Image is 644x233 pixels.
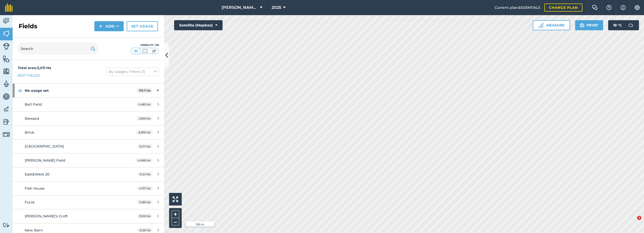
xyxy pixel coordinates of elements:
[99,23,102,29] img: svg+xml;base64,PHN2ZyB4bWxucz0iaHR0cDovL3d3dy53My5vcmcvMjAwMC9zdmciIHdpZHRoPSIxNCIgaGVpZ2h0PSIyNC...
[25,84,137,97] strong: No usage set
[25,186,45,191] span: Fish House
[606,5,612,10] img: A question mark icon
[495,5,540,10] span: Current plan : ESSENTIALS
[94,21,124,31] button: Add
[139,89,151,92] strong: 175.7 Ha
[127,21,158,31] a: Set usage
[13,182,164,195] a: Fish House4.117 Ha
[3,68,10,75] img: svg+xml;base64,PHN2ZyB4bWxucz0iaHR0cDovL3d3dy53My5vcmcvMjAwMC9zdmciIHdpZHRoPSI1NiIgaGVpZ2h0PSI2MC...
[106,68,159,76] button: By usages, Filters (1)
[137,144,152,149] span: 10.71 Ha
[3,43,10,50] img: svg+xml;base64,PD94bWwgdmVyc2lvbj0iMS4wIiBlbmNvZGluZz0idXRmLTgiPz4KPCEtLSBHZW5lcmF0b3I6IEFkb2JlIE...
[142,48,148,53] img: svg+xml;base64,PHN2ZyB4bWxucz0iaHR0cDovL3d3dy53My5vcmcvMjAwMC9zdmciIHdpZHRoPSI1MCIgaGVpZ2h0PSI0MC...
[25,214,68,218] span: [PERSON_NAME]'s Croft
[25,144,64,149] span: [GEOGRAPHIC_DATA]
[13,139,164,153] a: [GEOGRAPHIC_DATA]10.71 Ha
[575,20,603,30] button: Print
[13,154,164,167] a: [PERSON_NAME] Field4.496 Ha
[25,116,39,121] span: Blessed
[3,80,10,88] img: svg+xml;base64,PD94bWwgdmVyc2lvbj0iMS4wIiBlbmNvZGluZz0idXRmLTgiPz4KPCEtLSBHZW5lcmF0b3I6IEFkb2JlIE...
[3,93,10,100] img: svg+xml;base64,PD94bWwgdmVyc2lvbj0iMS4wIiBlbmNvZGluZz0idXRmLTgiPz4KPCEtLSBHZW5lcmF0b3I6IEFkb2JlIE...
[173,196,178,202] img: Four arrows, one pointing top left, one top right, one bottom right and the last bottom left
[621,5,626,11] img: svg+xml;base64,PHN2ZyB4bWxucz0iaHR0cDovL3d3dy53My5vcmcvMjAwMC9zdmciIHdpZHRoPSIxNyIgaGVpZ2h0PSIxNy...
[613,20,622,30] span: 19 ° C
[3,118,10,126] img: svg+xml;base64,PD94bWwgdmVyc2lvbj0iMS4wIiBlbmNvZGluZz0idXRmLTgiPz4KPCEtLSBHZW5lcmF0b3I6IEFkb2JlIE...
[13,84,164,97] div: No usage set175.7 Ha
[136,130,152,134] span: 6.816 Ha
[608,20,639,30] button: 19 °C
[172,211,179,218] button: +
[13,98,164,111] a: Bell Field4.481 Ha
[18,88,22,94] img: svg+xml;base64,PHN2ZyB4bWxucz0iaHR0cDovL3d3dy53My5vcmcvMjAwMC9zdmciIHdpZHRoPSIxOCIgaGVpZ2h0PSIyNC...
[538,23,543,28] img: Ruler icon
[131,43,159,47] div: Visibility: On
[13,126,164,139] a: Brick6.816 Ha
[222,5,258,11] span: [PERSON_NAME] Farm Life
[25,172,49,177] span: East&West 20
[13,167,164,181] a: East&West 209.24 Ha
[544,4,582,12] a: Change plan
[174,20,223,30] button: Satellite (Mapbox)
[5,4,13,12] img: fieldmargin Logo
[634,5,640,10] img: A cog icon
[133,48,139,53] img: svg+xml;base64,PHN2ZyB4bWxucz0iaHR0cDovL3d3dy53My5vcmcvMjAwMC9zdmciIHdpZHRoPSI1MCIgaGVpZ2h0PSI0MC...
[138,172,152,176] span: 9.24 Ha
[172,218,179,225] button: –
[13,209,164,223] a: [PERSON_NAME]'s Croft15.53 Ha
[138,228,152,232] span: 6.26 Ha
[25,200,35,205] span: Furze
[592,5,598,10] img: Two speech bubbles overlapping with the left bubble in the forefront
[19,22,37,30] h2: Fields
[3,55,10,63] img: svg+xml;base64,PHN2ZyB4bWxucz0iaHR0cDovL3d3dy53My5vcmcvMjAwMC9zdmciIHdpZHRoPSI1NiIgaGVpZ2h0PSI2MC...
[151,48,157,53] img: svg+xml;base64,PHN2ZyB4bWxucz0iaHR0cDovL3d3dy53My5vcmcvMjAwMC9zdmciIHdpZHRoPSI1MCIgaGVpZ2h0PSI0MC...
[137,186,152,190] span: 4.117 Ha
[25,130,34,135] span: Brick
[137,214,152,218] span: 15.53 Ha
[136,158,152,162] span: 4.496 Ha
[13,112,164,125] a: Blessed2.815 Ha
[627,216,639,228] iframe: Intercom live chat
[3,105,10,113] img: svg+xml;base64,PD94bWwgdmVyc2lvbj0iMS4wIiBlbmNvZGluZz0idXRmLTgiPz4KPCEtLSBHZW5lcmF0b3I6IEFkb2JlIE...
[626,20,636,30] img: svg+xml;base64,PD94bWwgdmVyc2lvbj0iMS4wIiBlbmNvZGluZz0idXRmLTgiPz4KPCEtLSBHZW5lcmF0b3I6IEFkb2JlIE...
[637,216,641,220] span: 2
[136,102,152,106] span: 4.481 Ha
[3,223,10,227] img: svg+xml;base64,PD94bWwgdmVyc2lvbj0iMS4wIiBlbmNvZGluZz0idXRmLTgiPz4KPCEtLSBHZW5lcmF0b3I6IEFkb2JlIE...
[18,43,98,55] input: Search
[3,17,10,25] img: svg+xml;base64,PD94bWwgdmVyc2lvbj0iMS4wIiBlbmNvZGluZz0idXRmLTgiPz4KPCEtLSBHZW5lcmF0b3I6IEFkb2JlIE...
[91,46,95,52] img: svg+xml;base64,PHN2ZyB4bWxucz0iaHR0cDovL3d3dy53My5vcmcvMjAwMC9zdmciIHdpZHRoPSIxOSIgaGVpZ2h0PSIyNC...
[137,200,152,204] span: 11.89 Ha
[272,5,281,11] span: 2025
[3,131,10,138] img: svg+xml;base64,PD94bWwgdmVyc2lvbj0iMS4wIiBlbmNvZGluZz0idXRmLTgiPz4KPCEtLSBHZW5lcmF0b3I6IEFkb2JlIE...
[533,20,570,30] button: Measure
[25,228,43,232] span: New Barn
[18,66,51,70] strong: Total area : 2,011 Ha
[18,73,40,78] a: Edit fields
[3,30,10,37] img: svg+xml;base64,PHN2ZyB4bWxucz0iaHR0cDovL3d3dy53My5vcmcvMjAwMC9zdmciIHdpZHRoPSI1NiIgaGVpZ2h0PSI2MC...
[13,195,164,209] a: Furze11.89 Ha
[25,158,65,163] span: [PERSON_NAME] Field
[137,116,152,121] span: 2.815 Ha
[580,22,584,28] img: svg+xml;base64,PHN2ZyB4bWxucz0iaHR0cDovL3d3dy53My5vcmcvMjAwMC9zdmciIHdpZHRoPSIxOSIgaGVpZ2h0PSIyNC...
[25,102,42,107] span: Bell Field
